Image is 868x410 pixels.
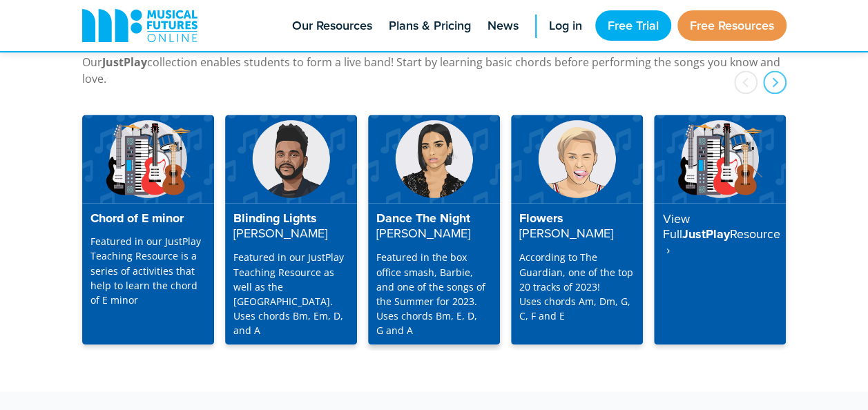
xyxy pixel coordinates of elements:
[519,250,635,322] p: According to The Guardian, one of the top 20 tracks of 2023! Uses chords Am, Dm, G, C, F and E
[225,115,357,344] a: Blinding Lights[PERSON_NAME] Featured in our JustPlay Teaching Resource as well as the [GEOGRAPHI...
[82,115,214,344] a: Chord of E minor Featured in our JustPlay Teaching Resource is a series of activities that help t...
[519,211,635,242] h4: Flowers
[511,115,643,344] a: Flowers[PERSON_NAME] According to The Guardian, one of the top 20 tracks of 2023!Uses chords Am, ...
[389,17,471,35] span: Plans & Pricing
[376,224,470,242] strong: [PERSON_NAME]
[82,54,787,87] p: Our collection enables students to form a live band! Start by learning basic chords before perfor...
[654,115,786,344] a: View FullJustPlayResource ‎ ›
[662,211,778,258] h4: JustPlay
[233,224,327,242] strong: [PERSON_NAME]
[102,55,147,70] strong: JustPlay
[292,17,372,35] span: Our Resources
[233,250,349,337] p: Featured in our JustPlay Teaching Resource as well as the [GEOGRAPHIC_DATA]. Uses chords Bm, Em, ...
[376,250,492,337] p: Featured in the box office smash, Barbie, and one of the songs of the Summer for 2023. Uses chord...
[90,211,206,226] h4: Chord of E minor
[677,10,787,41] a: Free Resources
[549,17,582,35] span: Log in
[233,211,349,242] h4: Blinding Lights
[734,70,758,94] div: prev
[488,17,519,35] span: News
[662,225,780,258] strong: Resource ‎ ›
[662,210,689,243] strong: View Full
[519,224,613,242] strong: [PERSON_NAME]
[595,10,671,41] a: Free Trial
[763,70,787,94] div: next
[90,234,206,306] p: Featured in our JustPlay Teaching Resource is a series of activities that help to learn the chord...
[376,211,492,242] h4: Dance The Night
[368,115,500,344] a: Dance The Night[PERSON_NAME] Featured in the box office smash, Barbie, and one of the songs of th...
